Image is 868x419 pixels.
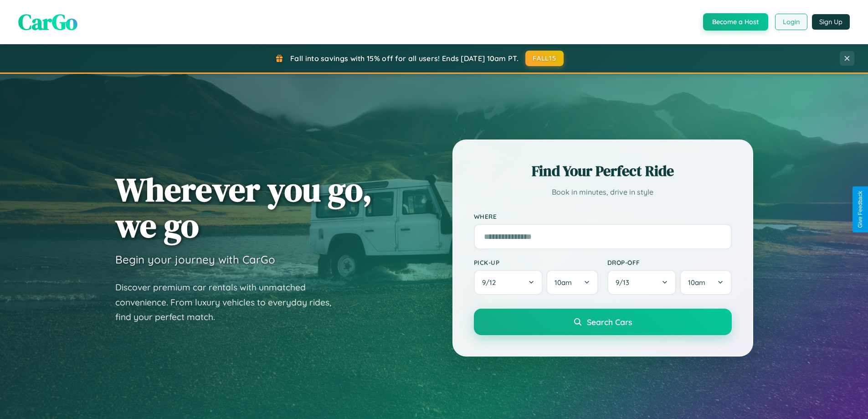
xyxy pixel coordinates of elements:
[115,280,343,325] p: Discover premium car rentals with unmatched convenience. From luxury vehicles to everyday rides, ...
[474,161,732,181] h2: Find Your Perfect Ride
[680,270,731,295] button: 10am
[474,259,598,266] label: Pick-up
[607,259,732,266] label: Drop-off
[555,278,572,287] span: 10am
[115,171,372,243] h1: Wherever you go, we go
[115,253,275,266] h3: Begin your journey with CarGo
[546,270,598,295] button: 10am
[616,278,634,287] span: 9 / 13
[474,309,732,335] button: Search Cars
[525,51,564,66] button: FALL15
[18,7,77,37] span: CarGo
[474,186,732,199] p: Book in minutes, drive in style
[688,278,705,287] span: 10am
[775,14,807,30] button: Login
[474,270,543,295] button: 9/12
[607,270,677,295] button: 9/13
[587,317,632,327] span: Search Cars
[812,14,850,30] button: Sign Up
[482,278,500,287] span: 9 / 12
[474,212,732,220] label: Where
[857,191,863,228] div: Give Feedback
[290,54,519,63] span: Fall into savings with 15% off for all users! Ends [DATE] 10am PT.
[703,13,768,31] button: Become a Host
